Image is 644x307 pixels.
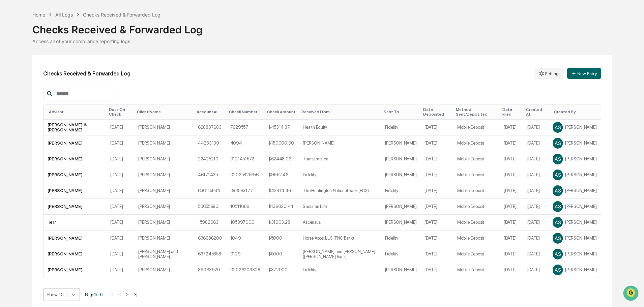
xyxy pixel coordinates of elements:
td: [PERSON_NAME] [43,135,107,151]
td: 7629557 [226,120,264,135]
div: [PERSON_NAME] [553,202,596,212]
td: [DATE] [523,231,549,246]
span: AS [555,251,561,257]
td: [PERSON_NAME] [381,215,421,231]
td: Fidelity [381,231,421,246]
td: [PERSON_NAME] & [PERSON_NAME] [43,120,107,135]
a: 🔎Data Lookup [4,95,45,107]
td: 02025825656 [226,167,264,183]
button: < [116,291,123,297]
td: [PERSON_NAME] and [PERSON_NAME] [134,246,194,262]
div: [PERSON_NAME] [553,265,596,275]
span: Pylon [67,114,82,119]
div: [PERSON_NAME] [553,154,596,164]
td: 02026203308 [226,262,264,278]
td: [DATE] [523,246,549,262]
td: [DATE] [523,183,549,199]
td: [PERSON_NAME] [134,183,194,199]
td: [PERSON_NAME] [381,135,421,151]
span: AS [555,124,561,130]
td: [DATE] [106,183,134,199]
td: 636686200 [194,231,226,246]
div: Home [32,12,45,18]
div: Toggle SortBy [526,107,546,117]
td: Mobile Deposit [453,120,499,135]
td: [DATE] [500,215,523,231]
span: AS [555,267,561,273]
td: [DATE] [106,199,134,215]
td: [DATE] [523,120,549,135]
td: 50655680 [194,199,226,215]
td: $45314.37 [264,120,299,135]
button: Settings [535,68,564,79]
span: AS [555,140,561,146]
a: Powered byPylon [48,114,82,119]
td: $5000 [264,231,299,246]
div: Toggle SortBy [229,110,262,114]
td: [PERSON_NAME] [381,262,421,278]
td: [DATE] [106,135,134,151]
div: Toggle SortBy [49,110,104,114]
td: [DATE] [420,246,453,262]
td: 383563177 [226,183,264,199]
td: $31903.28 [264,215,299,231]
iframe: Open customer support [622,285,641,303]
div: 🗄️ [49,86,54,91]
td: [DATE] [500,151,523,167]
td: [DATE] [106,120,134,135]
span: AS [555,219,561,225]
td: [PERSON_NAME] [299,135,381,151]
td: [PERSON_NAME] [381,151,421,167]
td: $180000.00 [264,135,299,151]
td: [PERSON_NAME] [134,231,194,246]
div: Checks Received & Forwarded Log [83,12,160,18]
td: 10511666 [226,199,264,215]
button: |< [108,291,115,297]
td: [PERSON_NAME] [381,199,421,215]
div: We're available if you need us! [23,58,85,64]
td: [PERSON_NAME] [381,167,421,183]
td: Fidelity [381,246,421,262]
div: Start new chat [23,52,111,58]
td: $9952.46 [264,167,299,183]
div: [PERSON_NAME] [553,122,596,132]
td: Ascensus [299,215,381,231]
td: 637245358 [194,246,226,262]
td: [DATE] [500,120,523,135]
td: 15982063 [194,215,226,231]
div: Toggle SortBy [197,110,224,114]
td: [DATE] [106,262,134,278]
div: Toggle SortBy [267,110,296,114]
td: [DATE] [420,231,453,246]
td: Mobile Deposit [453,246,499,262]
td: The Huntington National Bank (PCX) [299,183,381,199]
div: 🔎 [7,98,12,104]
td: $372000 [264,262,299,278]
td: [PERSON_NAME] [43,246,107,262]
td: [DATE] [106,215,134,231]
td: Mobile Deposit [453,231,499,246]
span: Attestations [56,85,84,92]
button: >| [131,291,139,297]
button: Start new chat [115,54,123,62]
td: Mobile Deposit [453,135,499,151]
td: [PERSON_NAME] [134,151,194,167]
td: [DATE] [523,151,549,167]
div: Toggle SortBy [301,110,378,114]
td: Securian Life [299,199,381,215]
td: Fidelity [299,262,381,278]
td: [PERSON_NAME] [43,231,107,246]
td: [PERSON_NAME] [43,183,107,199]
td: [DATE] [523,167,549,183]
div: Toggle SortBy [502,107,521,117]
span: AS [555,204,561,209]
td: 0129 [226,246,264,262]
td: [DATE] [523,199,549,215]
td: [DATE] [420,120,453,135]
span: Preclearance [13,85,43,92]
div: Toggle SortBy [554,110,598,114]
div: Toggle SortBy [384,110,418,114]
td: [PERSON_NAME] [134,215,194,231]
button: > [124,291,131,297]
